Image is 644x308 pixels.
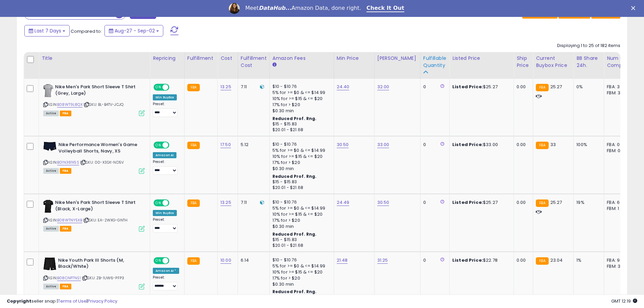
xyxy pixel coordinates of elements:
[88,298,117,304] a: Privacy Policy
[272,96,329,102] div: 10% for >= $15 & <= $20
[272,257,329,263] div: $10 - $10.76
[377,84,389,90] a: 32.00
[43,111,59,116] span: All listings currently available for purchase on Amazon
[57,217,82,223] a: B08WTNY5XB
[452,84,483,90] b: Listed Price:
[57,275,81,281] a: B08CNP7NS1
[187,55,215,62] div: Fulfillment
[55,84,137,98] b: Nike Men's Park Short Sleeve T Shirt (Grey, Large)
[220,257,231,264] a: 10.00
[34,27,61,34] span: Last 7 Days
[58,298,87,304] a: Terms of Use
[272,231,317,237] b: Reduced Prof. Rng.
[220,55,235,62] div: Cost
[272,243,329,248] div: $20.01 - $21.68
[57,160,79,165] a: B01N381X5S
[272,275,329,281] div: 17% for > $20
[607,199,629,206] div: FBA: 6
[153,275,179,290] div: Preset:
[517,257,528,263] div: 0.00
[550,141,556,148] span: 33
[272,263,329,269] div: 5% for >= $0 & <= $14.99
[536,257,548,265] small: FBA
[154,200,163,206] span: ON
[272,211,329,217] div: 10% for >= $15 & <= $20
[272,269,329,275] div: 10% for >= $15 & <= $20
[58,257,140,271] b: Nike Youth Park III Shorts (M, Black/White)
[452,199,508,206] div: $25.27
[43,257,145,289] div: ASIN:
[337,199,350,206] a: 24.49
[607,257,629,263] div: FBA: 9
[550,199,562,206] span: 25.27
[187,257,200,265] small: FBA
[272,173,317,179] b: Reduced Prof. Rng.
[220,84,231,90] a: 13.25
[272,108,329,114] div: $0.30 min
[43,84,53,97] img: 318fEWxS6+L._SL40_.jpg
[607,206,629,212] div: FBM: 1
[536,199,548,207] small: FBA
[607,55,631,69] div: Num of Comp.
[272,147,329,153] div: 5% for >= $0 & <= $14.99
[423,84,444,90] div: 0
[452,199,483,206] b: Listed Price:
[423,142,444,148] div: 0
[153,210,177,216] div: Win BuyBox
[337,257,348,264] a: 21.48
[43,284,59,289] span: All listings currently available for purchase on Amazon
[43,257,56,271] img: 31CUEXCb6WL._SL40_.jpg
[607,84,629,90] div: FBA: 3
[187,84,200,91] small: FBA
[153,152,176,158] div: Amazon AI
[55,199,137,214] b: Nike Men's Park Short Sleeve T Shirt (Black, X-Large)
[168,200,179,206] span: OFF
[550,84,562,90] span: 25.27
[272,55,331,62] div: Amazon Fees
[272,116,317,121] b: Reduced Prof. Rng.
[7,298,31,304] strong: Copyright
[607,263,629,269] div: FBM: 3
[517,84,528,90] div: 0.00
[423,199,444,206] div: 0
[153,268,179,274] div: Amazon AI *
[272,62,277,68] small: Amazon Fees.
[154,142,163,148] span: ON
[377,55,418,62] div: [PERSON_NAME]
[153,217,179,233] div: Preset:
[272,199,329,205] div: $10 - $10.76
[272,223,329,230] div: $0.30 min
[272,217,329,223] div: 17% for > $20
[423,55,447,69] div: Fulfillable Quantity
[272,166,329,172] div: $0.30 min
[154,258,163,264] span: ON
[272,102,329,108] div: 17% for > $20
[43,199,145,231] div: ASIN:
[272,127,329,133] div: $20.01 - $21.68
[43,226,59,232] span: All listings currently available for purchase on Amazon
[536,142,548,149] small: FBA
[272,281,329,287] div: $0.30 min
[272,179,329,185] div: $15 - $15.83
[115,27,155,34] span: Aug-27 - Sep-02
[576,199,599,206] div: 19%
[83,217,127,223] span: | SKU: EA-2WXG-GNTH
[272,84,329,90] div: $10 - $10.76
[241,55,267,69] div: Fulfillment Cost
[241,142,264,148] div: 5.12
[241,84,264,90] div: 7.11
[272,90,329,96] div: 5% for >= $0 & <= $14.99
[272,121,329,127] div: $15 - $15.83
[60,226,71,232] span: FBA
[168,142,179,148] span: OFF
[241,257,264,263] div: 6.14
[245,5,361,11] div: Meet Amazon Data, done right.
[43,142,145,173] div: ASIN:
[337,55,372,62] div: Min Price
[377,257,388,264] a: 31.25
[220,141,231,148] a: 17.50
[452,142,508,148] div: $33.00
[576,257,599,263] div: 1%
[42,55,147,62] div: Title
[536,55,571,69] div: Current Buybox Price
